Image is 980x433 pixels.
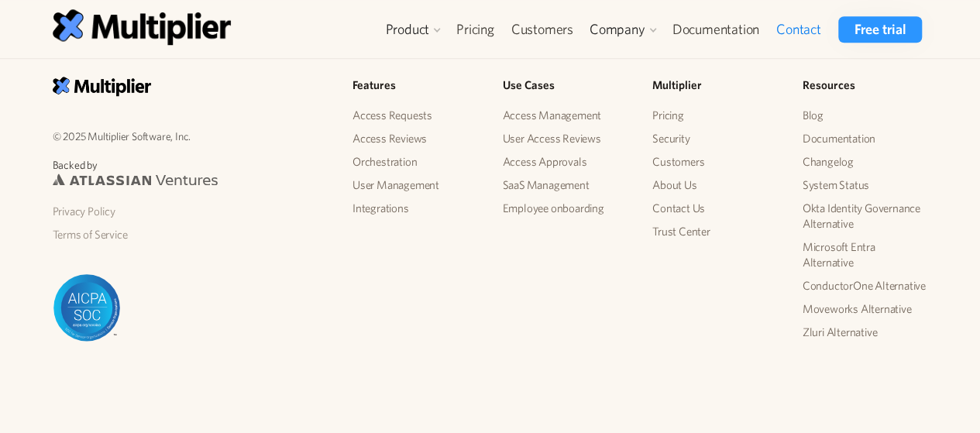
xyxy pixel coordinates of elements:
a: Microsoft Entra Alternative [803,235,928,274]
a: Moveworks Alternative [803,297,928,321]
a: User Access Reviews [502,127,628,150]
a: Documentation [663,16,767,43]
a: Contact [768,16,830,43]
a: Security [652,127,778,150]
a: Terms of Service [53,223,328,246]
a: SaaS Management [502,174,628,197]
h5: Resources [803,77,928,95]
img: website_grey.svg [25,40,37,53]
h5: Multiplier [652,77,778,95]
a: Integrations [352,197,478,220]
a: Access Reviews [352,127,478,150]
a: Okta Identity Governance Alternative [803,197,928,235]
a: Changelog [803,150,928,174]
h5: Use Cases [502,77,628,95]
a: Access Management [502,104,628,127]
a: Employee onboarding [502,197,628,220]
p: Backed by [53,157,328,174]
p: © 2025 Multiplier Software, Inc. [53,127,328,145]
div: v 4.0.25 [43,25,76,37]
div: Product [385,20,429,39]
a: System Status [803,174,928,197]
div: Company [590,20,645,39]
a: ConductorOne Alternative [803,274,928,297]
a: Access Requests [352,104,478,127]
a: Orchestration [352,150,478,174]
div: Product [377,16,448,43]
a: Access Approvals [502,150,628,174]
a: Privacy Policy [53,200,328,223]
a: Blog [803,104,928,127]
div: Keywords by Traffic [171,91,261,101]
a: Zluri Alternative [803,321,928,344]
a: Pricing [448,16,503,43]
a: Free trial [838,16,921,43]
div: Company [582,16,664,43]
img: tab_domain_overview_orange.svg [42,90,54,102]
a: Trust Center [652,220,778,243]
a: Customers [652,150,778,174]
img: logo_orange.svg [25,25,37,37]
a: Documentation [803,127,928,150]
a: Contact Us [652,197,778,220]
h5: Features [352,77,478,95]
div: Domain Overview [59,91,139,101]
div: Domain: [DOMAIN_NAME] [40,40,170,53]
a: Pricing [652,104,778,127]
a: User Management [352,174,478,197]
a: About Us [652,174,778,197]
a: Customers [503,16,582,43]
img: tab_keywords_by_traffic_grey.svg [154,90,167,102]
